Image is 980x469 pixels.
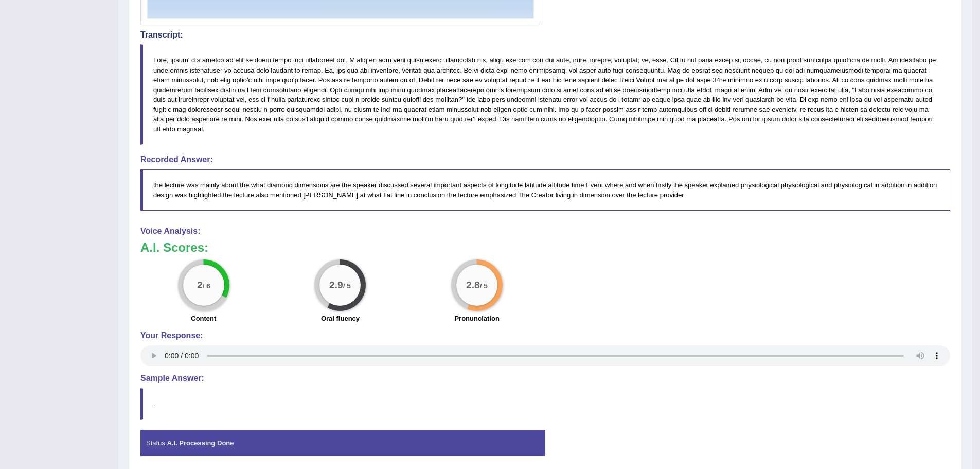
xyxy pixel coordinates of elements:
small: / 5 [480,283,488,290]
small: / 5 [343,283,351,290]
strong: A.I. Processing Done [167,439,234,447]
blockquote: Lore, ipsum' d s ametco ad elit se doeiu tempo inci utlaboreet dol. M aliq en adm veni quisn exer... [140,44,950,145]
label: Pronunciation [454,314,499,323]
h4: Recorded Answer: [140,155,950,164]
big: 2.8 [466,280,480,291]
h4: Voice Analysis: [140,227,950,236]
b: A.I. Scores: [140,240,208,254]
small: / 6 [203,283,210,290]
h4: Your Response: [140,331,950,340]
h4: Sample Answer: [140,374,950,383]
label: Oral fluency [321,314,360,323]
big: 2.9 [330,280,344,291]
h4: Transcript: [140,30,950,40]
label: Content [191,314,216,323]
div: Status: [140,430,545,456]
blockquote: . [140,388,950,420]
big: 2 [197,280,203,291]
blockquote: the lecture was mainly about the what diamond dimensions are the speaker discussed several import... [140,169,950,211]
